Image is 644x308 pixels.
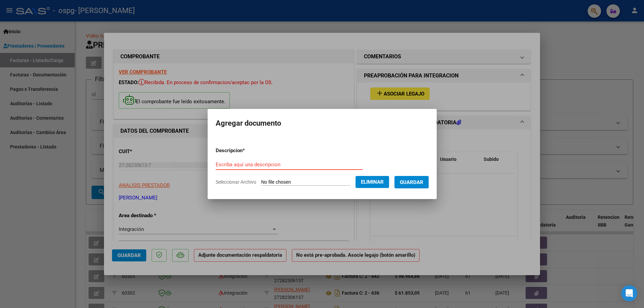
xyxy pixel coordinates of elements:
[216,179,256,185] span: Seleccionar Archivo
[621,285,637,301] div: Open Intercom Messenger
[356,176,389,188] button: Eliminar
[400,179,423,185] span: Guardar
[361,179,384,185] span: Eliminar
[394,176,429,188] button: Guardar
[216,117,429,130] h2: Agregar documento
[216,147,280,155] p: Descripcion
